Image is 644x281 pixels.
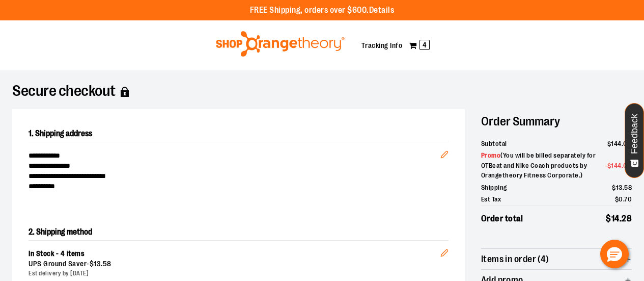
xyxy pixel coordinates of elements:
[432,233,457,268] button: Edit
[606,214,611,223] span: $
[620,214,622,223] span: .
[612,184,616,191] span: $
[101,260,103,268] span: .
[481,183,507,193] span: Shipping
[481,212,523,225] span: Order total
[623,184,625,191] span: .
[481,151,501,159] span: Promo
[625,103,644,178] button: Feedback - Show survey
[622,162,624,169] span: .
[605,161,632,171] span: -
[630,114,639,154] span: Feedback
[624,195,632,203] span: 70
[369,6,395,15] a: Details
[214,31,346,57] img: Shop Orangetheory
[611,140,622,147] span: 144
[611,162,622,169] span: 144
[481,254,549,264] span: Items in order (4)
[94,260,101,268] span: 13
[624,184,632,191] span: 58
[622,214,632,223] span: 28
[600,240,629,268] button: Hello, have a question? Let’s chat.
[419,40,430,50] span: 4
[481,249,632,269] button: Items in order (4)
[619,195,623,203] span: 0
[250,5,395,16] p: FREE Shipping, orders over $600.
[29,259,440,269] div: UPS Ground Saver -
[103,260,111,268] span: 58
[611,214,620,223] span: 14
[616,184,623,191] span: 13
[481,151,596,179] span: ( You will be billed separately for OTBeat and Nike Coach products by Orangetheory Fitness Corpor...
[481,139,507,149] span: Subtotal
[90,260,94,268] span: $
[623,140,632,147] span: 00
[29,269,440,278] div: Est delivery by [DATE]
[29,249,440,259] div: In Stock - 4 items
[607,140,611,147] span: $
[615,195,619,203] span: $
[29,125,449,142] h2: 1. Shipping address
[432,134,457,170] button: Edit
[607,162,611,169] span: $
[623,162,632,169] span: 00
[12,87,632,97] h1: Secure checkout
[361,41,403,49] a: Tracking Info
[481,194,501,205] span: Est Tax
[481,109,632,134] h2: Order Summary
[623,195,625,203] span: .
[622,140,624,147] span: .
[29,224,449,240] h2: 2. Shipping method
